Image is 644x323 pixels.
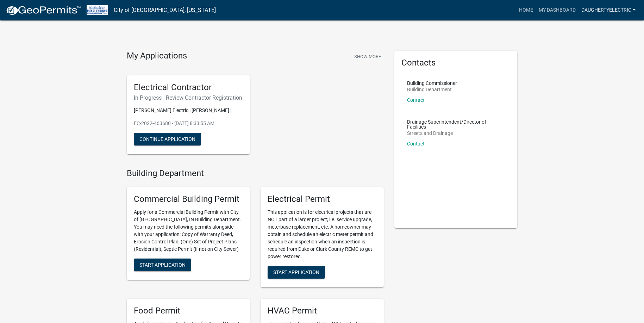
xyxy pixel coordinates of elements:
[401,58,511,68] h5: Contacts
[579,4,638,17] a: daughertyelectric
[407,131,505,136] p: Streets and Drainage
[134,194,243,204] h5: Commercial Building Permit
[268,306,377,316] h5: HVAC Permit
[536,4,579,17] a: My Dashboard
[407,119,505,129] p: Drainage Superintendent/Director of Facilities
[134,120,243,127] p: EC-2022-463680 - [DATE] 8:33:55 AM
[134,107,243,114] p: [PERSON_NAME] Electric | [PERSON_NAME] |
[407,87,457,92] p: Building Department
[268,194,377,204] h5: Electrical Permit
[139,262,186,268] span: Start Application
[134,133,201,145] button: Continue Application
[516,4,536,17] a: Home
[407,141,425,147] a: Contact
[407,97,425,103] a: Contact
[134,94,243,101] h6: In Progress - Review Contractor Registration
[127,168,384,179] h4: Building Department
[134,306,243,316] h5: Food Permit
[268,209,377,260] p: This application is for electrical projects that are NOT part of a larger project; i.e. service u...
[114,4,216,16] a: City of [GEOGRAPHIC_DATA], [US_STATE]
[134,82,243,93] h5: Electrical Contractor
[268,266,325,279] button: Start Application
[87,5,108,15] img: City of Charlestown, Indiana
[127,51,187,61] h4: My Applications
[273,269,319,275] span: Start Application
[407,81,457,86] p: Building Commissioner
[134,259,191,271] button: Start Application
[134,209,243,253] p: Apply for a Commercial Building Permit with City of [GEOGRAPHIC_DATA], IN Building Department. Yo...
[351,51,384,62] button: Show More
